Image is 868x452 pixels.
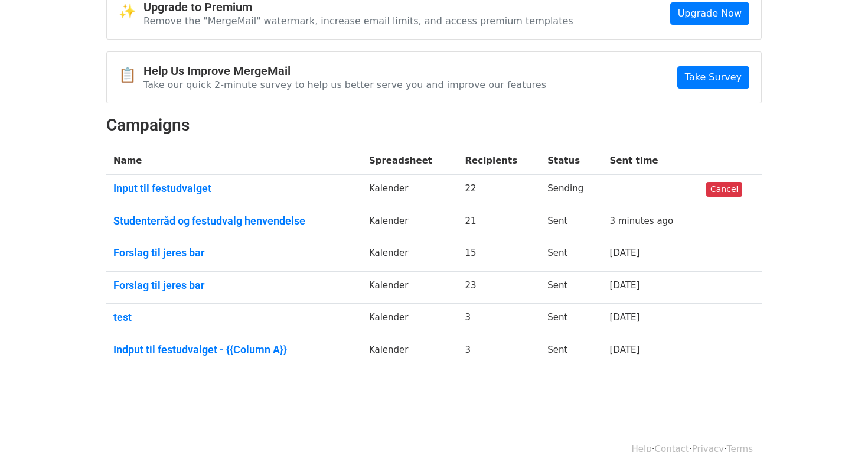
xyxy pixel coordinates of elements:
[610,312,640,323] a: [DATE]
[362,239,458,272] td: Kalender
[113,182,355,195] a: Input til festudvalget
[458,207,541,239] td: 21
[362,175,458,207] td: Kalender
[706,182,742,197] a: Cancel
[458,336,541,368] td: 3
[540,271,602,304] td: Sent
[458,175,541,207] td: 22
[362,271,458,304] td: Kalender
[119,3,143,20] span: ✨
[809,395,868,452] div: Chat-widget
[113,214,355,227] a: Studenterråd og festudvalg henvendelse
[677,66,749,89] a: Take Survey
[540,239,602,272] td: Sent
[113,343,355,356] a: Indput til festudvalget - {{Column A}}
[610,344,640,355] a: [DATE]
[458,147,541,175] th: Recipients
[362,147,458,175] th: Spreadsheet
[113,246,355,259] a: Forslag til jeres bar
[610,280,640,291] a: [DATE]
[540,147,602,175] th: Status
[809,395,868,452] iframe: Chat Widget
[540,304,602,336] td: Sent
[113,279,355,292] a: Forslag til jeres bar
[458,239,541,272] td: 15
[603,147,699,175] th: Sent time
[119,67,143,84] span: 📋
[113,311,355,324] a: test
[458,271,541,304] td: 23
[670,2,749,25] a: Upgrade Now
[458,304,541,336] td: 3
[540,336,602,368] td: Sent
[362,207,458,239] td: Kalender
[610,248,640,258] a: [DATE]
[106,115,762,135] h2: Campaigns
[540,175,602,207] td: Sending
[362,304,458,336] td: Kalender
[106,147,362,175] th: Name
[362,336,458,368] td: Kalender
[143,15,573,27] p: Remove the "MergeMail" watermark, increase email limits, and access premium templates
[143,64,546,78] h4: Help Us Improve MergeMail
[610,216,674,226] a: 3 minutes ago
[540,207,602,239] td: Sent
[143,79,546,91] p: Take our quick 2-minute survey to help us better serve you and improve our features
